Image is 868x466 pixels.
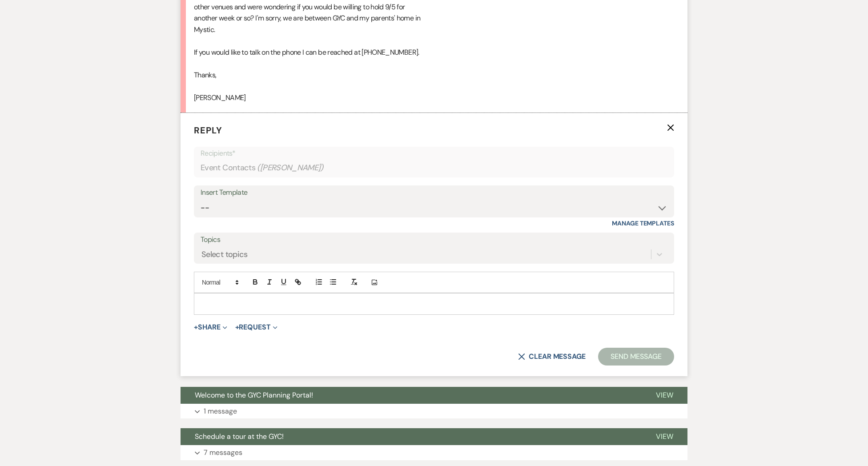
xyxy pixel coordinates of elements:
button: 7 messages [181,445,687,460]
div: Insert Template [201,186,667,199]
button: Clear message [518,353,586,360]
div: Select topics [201,249,248,261]
label: Topics [201,233,667,246]
span: Welcome to the GYC Planning Portal! [195,390,313,400]
span: ( [PERSON_NAME] ) [257,162,324,174]
div: Event Contacts [201,159,667,177]
button: View [642,428,687,445]
button: 1 message [181,404,687,419]
button: Send Message [598,348,674,366]
span: View [656,390,673,400]
span: + [235,324,239,331]
button: Share [194,324,227,331]
button: View [642,387,687,404]
span: + [194,324,198,331]
p: Recipients* [201,148,667,159]
span: Reply [194,125,222,136]
p: 1 message [204,406,237,417]
button: Request [235,324,277,331]
p: 7 messages [204,447,242,458]
span: View [656,432,673,441]
button: Welcome to the GYC Planning Portal! [181,387,642,404]
a: Manage Templates [612,219,674,227]
span: Schedule a tour at the GYC! [195,432,284,441]
button: Schedule a tour at the GYC! [181,428,642,445]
